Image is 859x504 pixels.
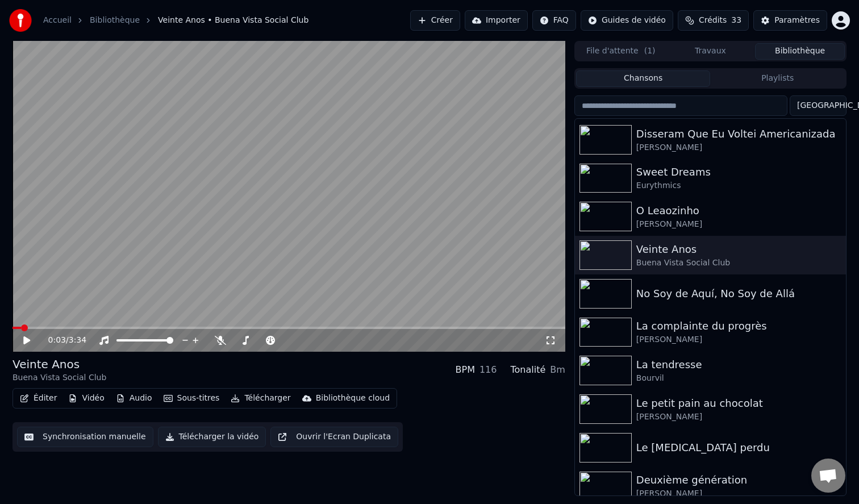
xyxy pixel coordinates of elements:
button: Ouvrir l'Ecran Duplicata [270,427,398,447]
button: FAQ [532,10,576,31]
div: Ouvrir le chat [811,459,845,493]
a: Bibliothèque [90,15,140,26]
button: Synchronisation manuelle [17,427,153,447]
button: Importer [465,10,528,31]
div: Bibliothèque cloud [316,393,390,404]
button: Chansons [576,70,711,87]
div: [PERSON_NAME] [636,219,841,230]
div: Bm [550,363,565,377]
div: Le petit pain au chocolat [636,395,841,411]
span: 3:34 [69,335,86,346]
span: 0:03 [48,335,66,346]
button: Télécharger [226,390,295,406]
div: Disseram Que Eu Voltei Americanizada [636,126,841,142]
span: Veinte Anos • Buena Vista Social Club [158,15,308,26]
div: Tonalité [510,363,545,377]
div: Paramètres [774,15,820,26]
span: ( 1 ) [644,45,656,57]
div: La tendresse [636,357,841,373]
button: Sous-titres [159,390,224,406]
div: Veinte Anos [12,356,106,372]
img: youka [9,9,32,32]
button: Audio [111,390,157,406]
button: Playlists [710,70,845,87]
div: Veinte Anos [636,241,841,257]
div: Eurythmics [636,180,841,191]
div: Buena Vista Social Club [636,257,841,269]
button: Éditer [15,390,61,406]
div: Sweet Dreams [636,164,841,180]
div: 116 [479,363,497,377]
div: Le [MEDICAL_DATA] perdu [636,440,841,456]
button: Guides de vidéo [581,10,673,31]
div: O Leaozinho [636,203,841,219]
button: Vidéo [64,390,109,406]
button: File d'attente [576,43,666,60]
button: Travaux [666,43,756,60]
div: [PERSON_NAME] [636,142,841,153]
div: No Soy de Aquí, No Soy de Allá [636,286,841,302]
button: Paramètres [753,10,827,31]
div: Buena Vista Social Club [12,372,106,384]
a: Accueil [43,15,72,26]
span: 33 [731,15,741,26]
div: / [48,335,76,346]
div: [PERSON_NAME] [636,411,841,423]
div: BPM [456,363,475,377]
div: [PERSON_NAME] [636,334,841,345]
button: Crédits33 [678,10,749,31]
span: Crédits [699,15,727,26]
button: Télécharger la vidéo [158,427,266,447]
nav: breadcrumb [43,15,308,26]
button: Bibliothèque [755,43,845,60]
button: Créer [410,10,460,31]
div: [PERSON_NAME] [636,488,841,499]
div: Deuxième génération [636,472,841,488]
div: Bourvil [636,373,841,384]
div: La complainte du progrès [636,318,841,334]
